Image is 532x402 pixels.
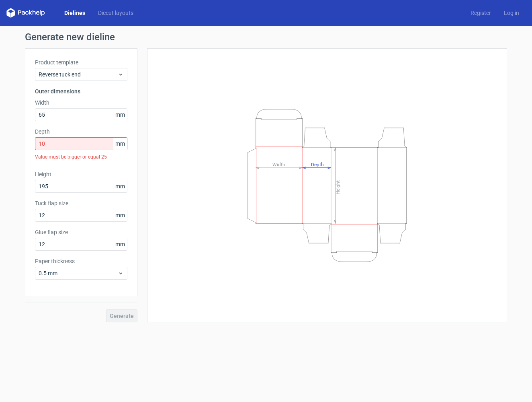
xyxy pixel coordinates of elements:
span: mm [113,109,127,121]
label: Paper thickness [35,257,127,265]
a: Register [464,9,497,17]
span: mm [113,138,127,150]
label: Product template [35,58,127,66]
label: Width [35,99,127,107]
span: mm [113,238,127,250]
span: 0.5 mm [39,269,118,277]
h3: Outer dimensions [35,87,127,95]
a: Diecut layouts [92,9,140,17]
span: mm [113,209,127,221]
tspan: Height [335,180,341,194]
label: Glue flap size [35,228,127,236]
div: Value must be bigger or equal 25 [35,150,127,164]
label: Depth [35,128,127,136]
label: Tuck flap size [35,199,127,207]
tspan: Depth [311,161,324,167]
tspan: Width [272,161,285,167]
a: Log in [497,9,526,17]
a: Dielines [58,9,92,17]
h1: Generate new dieline [25,32,507,42]
label: Height [35,170,127,178]
span: mm [113,180,127,192]
span: Reverse tuck end [39,70,118,78]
